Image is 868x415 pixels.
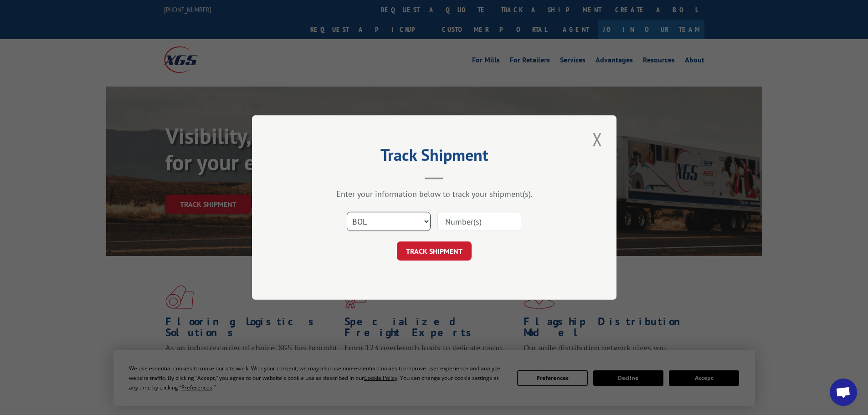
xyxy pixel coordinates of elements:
h2: Track Shipment [298,149,571,166]
input: Number(s) [437,212,521,231]
div: Enter your information below to track your shipment(s). [298,189,571,199]
button: TRACK SHIPMENT [397,241,472,261]
button: Close modal [590,127,605,152]
a: Open chat [830,379,857,406]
